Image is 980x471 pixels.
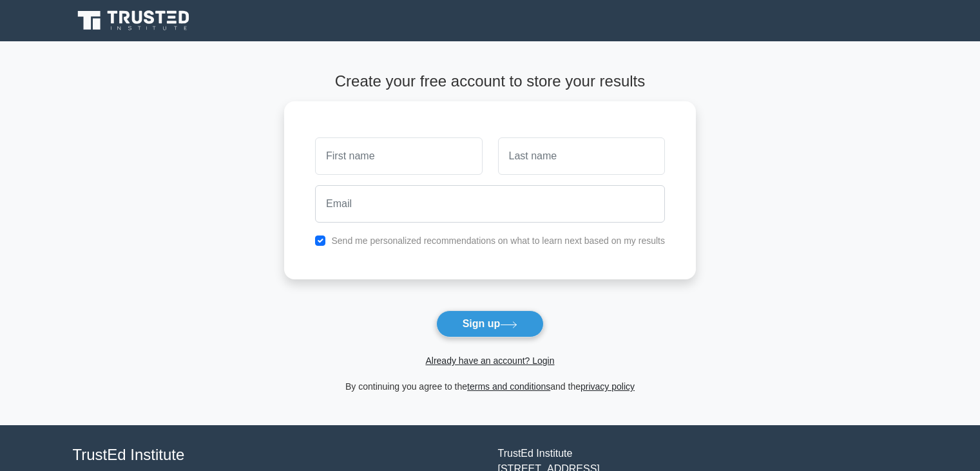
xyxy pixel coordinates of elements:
input: First name [315,137,482,175]
a: terms and conditions [467,381,550,392]
button: Sign up [436,310,544,337]
label: Send me personalized recommendations on what to learn next based on my results [331,235,665,246]
input: Last name [498,137,665,175]
input: Email [315,185,665,223]
a: Already have an account? Login [425,356,554,366]
a: privacy policy [581,381,635,392]
div: By continuing you agree to the and the [276,379,704,394]
h4: Create your free account to store your results [284,72,696,91]
h4: TrustEd Institute [73,446,483,465]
